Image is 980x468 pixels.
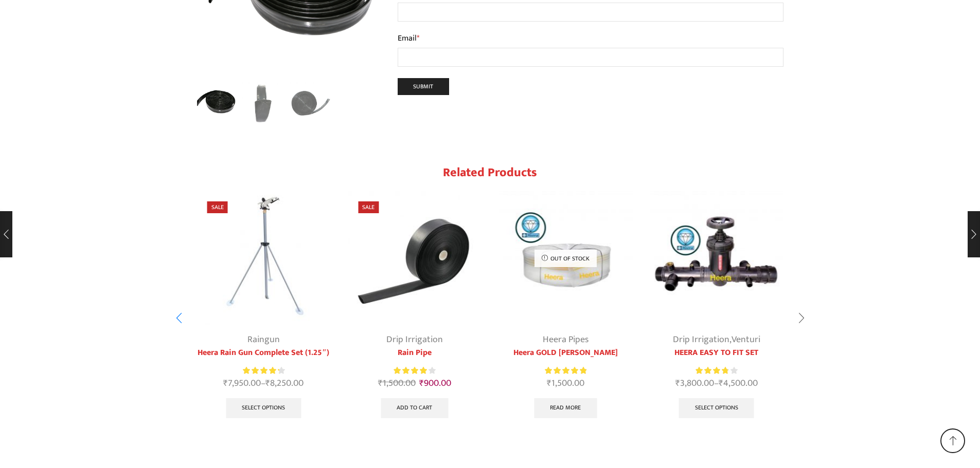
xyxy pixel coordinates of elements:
a: Raingun [247,332,280,347]
span: Rated out of 5 [243,365,279,376]
a: Rain Pipe [348,347,482,359]
div: Previous slide [166,305,192,331]
div: Rated 4.38 out of 5 [243,365,284,376]
span: – [650,377,783,390]
img: Heera Rain Pipe [348,191,482,325]
a: Drip Irrigation [673,332,729,347]
span: Rated out of 5 [696,365,727,376]
img: Heera Flex Pipe [194,81,237,123]
a: Add to cart: “Rain Pipe” [381,398,448,419]
div: 5 / 10 [342,186,488,424]
img: Heera Easy To Fit Set [650,191,783,325]
span: Sale [358,201,379,213]
span: Sale [207,201,228,213]
a: Drip Irrigation [386,332,443,347]
div: 4 / 10 [191,186,337,424]
label: Email [398,32,783,45]
a: Heera Pipes [543,332,589,347]
li: 2 / 3 [242,82,284,123]
div: Rated 5.00 out of 5 [545,365,586,376]
a: Flex Pipe with Raingun [290,82,332,125]
bdi: 7,950.00 [223,376,261,391]
span: ₹ [719,376,723,391]
img: Heera Flex Pipe [290,82,332,125]
li: 1 / 3 [194,82,237,123]
img: Heera Flex Pipe [242,82,284,125]
li: 3 / 3 [290,82,332,123]
span: ₹ [378,376,383,391]
a: Select options for “Heera Rain Gun Complete Set (1.25")” [226,398,301,419]
bdi: 1,500.00 [547,376,584,391]
span: ₹ [419,376,424,391]
span: ₹ [547,376,551,391]
div: 7 / 10 [644,186,790,424]
a: Read more about “Heera GOLD Krishi Pipe” [534,398,597,419]
bdi: 1,500.00 [378,376,416,391]
bdi: 4,500.00 [719,376,758,391]
a: Heera GOLD [PERSON_NAME] [499,347,633,359]
bdi: 8,250.00 [265,376,304,391]
img: Heera GOLD Krishi Pipe [499,191,633,325]
div: Rated 3.83 out of 5 [696,365,737,376]
span: Rated out of 5 [545,365,586,376]
span: Rated out of 5 [394,365,428,376]
bdi: 3,800.00 [675,376,714,391]
div: 6 / 10 [493,186,639,424]
bdi: 900.00 [419,376,451,391]
a: Select options for “HEERA EASY TO FIT SET” [679,398,754,419]
div: Rated 4.13 out of 5 [394,365,435,376]
span: ₹ [265,376,270,391]
span: ₹ [223,376,228,391]
a: Venturi [732,332,760,347]
img: Heera Rain Gun Complete Set [197,191,331,325]
p: Out of stock [534,250,597,267]
div: Next slide [789,305,814,331]
input: Submit [398,78,450,95]
a: HEERA EASY TO FIT SET [650,347,783,359]
a: Heera Rain Gun Complete Set (1.25″) [197,347,331,359]
div: , [650,333,783,347]
span: – [197,377,331,390]
a: Heera Flex [242,82,284,125]
span: Related products [443,162,537,183]
span: ₹ [675,376,680,391]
